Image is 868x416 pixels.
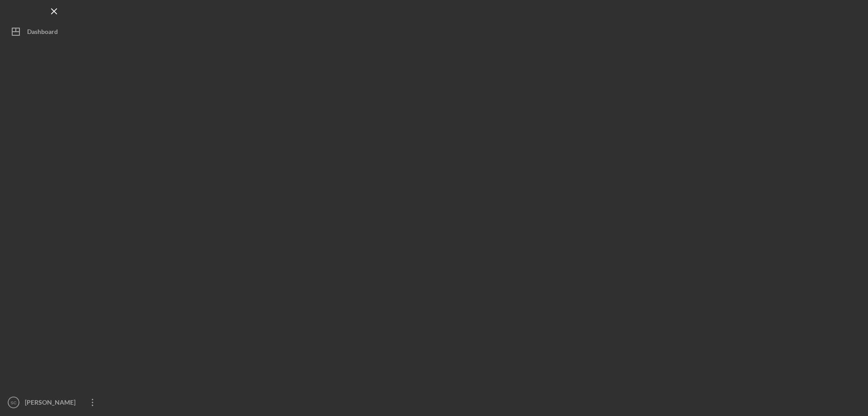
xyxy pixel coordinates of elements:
[27,23,58,43] div: Dashboard
[23,393,81,414] div: [PERSON_NAME]
[10,400,16,405] text: SC
[5,23,104,41] button: Dashboard
[5,393,104,411] button: SC[PERSON_NAME]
